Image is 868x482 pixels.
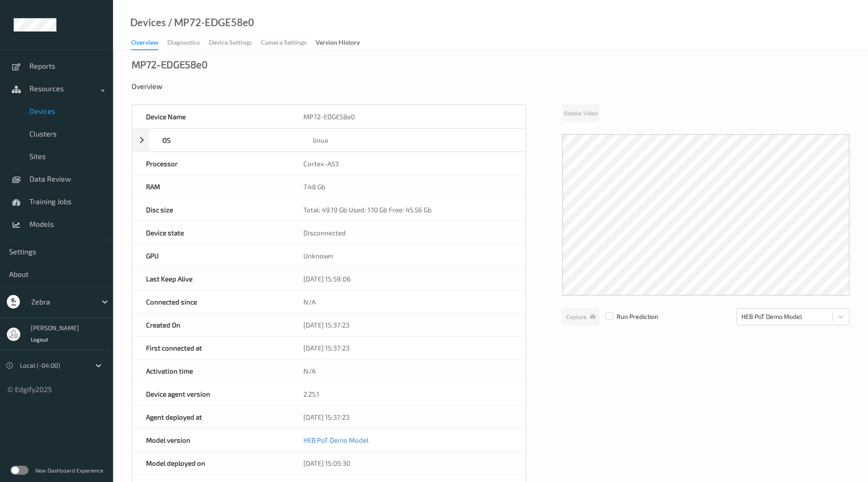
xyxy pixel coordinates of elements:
div: Model version [132,429,290,451]
div: Overview [132,82,849,91]
div: Overview [131,38,158,50]
div: Device Name [132,105,290,128]
div: OSlinux [132,128,526,152]
a: Version History [316,37,369,49]
div: RAM [132,175,290,198]
a: Overview [131,37,167,50]
div: Last Keep Alive [132,267,290,290]
div: Device state [132,221,290,244]
div: N/A [290,290,526,313]
button: Capture [562,308,599,325]
div: [DATE] 15:05:30 [290,452,526,474]
div: Connected since [132,290,290,313]
div: [DATE] 15:37:23 [290,406,526,428]
div: OS [149,129,299,151]
div: Model deployed on [132,452,290,474]
div: [DATE] 15:37:23 [290,314,526,336]
div: MP72-EDGE58e0 [132,60,208,69]
div: [DATE] 15:59:06 [290,267,526,290]
div: Version History [316,38,360,49]
div: 7.48 Gb [290,175,526,198]
div: / MP72-EDGE58e0 [166,18,254,27]
span: Run Prediction [599,312,658,321]
div: N/A [290,360,526,382]
div: Disconnected [290,221,526,244]
div: Total: 49.19 Gb Used: 1.10 Gb Free: 45.56 Gb [290,198,526,221]
div: [DATE] 15:37:23 [290,337,526,359]
div: Created On [132,314,290,336]
button: Enable Video [562,104,599,122]
div: Activation time [132,360,290,382]
div: Processor [132,152,290,175]
a: Devices [130,18,166,27]
div: Disc size [132,198,290,221]
div: Unknown [290,244,526,267]
div: Agent deployed at [132,406,290,428]
div: 2.25.1 [290,383,526,405]
div: linux [299,129,525,151]
div: Cortex-A53 [290,152,526,175]
div: Device agent version [132,383,290,405]
div: First connected at [132,337,290,359]
div: MP72-EDGE58e0 [290,105,526,128]
div: GPU [132,244,290,267]
a: HEB PoT Demo Model [303,436,368,444]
